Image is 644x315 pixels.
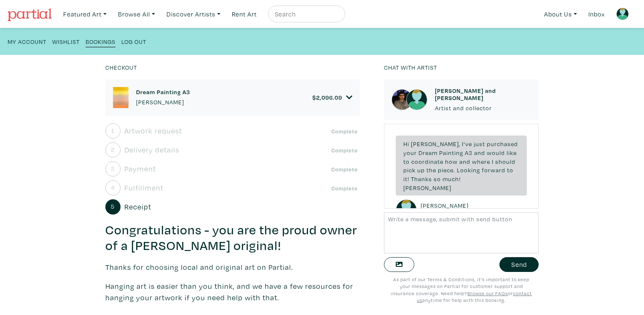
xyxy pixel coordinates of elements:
[111,147,115,152] small: 2
[585,5,609,23] a: Inbox
[111,204,115,209] small: 5
[111,128,115,133] small: 1
[540,5,581,23] a: About Us
[403,184,451,192] span: [PERSON_NAME]
[391,276,532,304] small: As part of our Terms & Conditions, it's important to keep your messages on Partial for customer s...
[403,166,416,174] span: pick
[124,201,151,212] span: Receipt
[228,5,260,23] a: Rent Art
[482,166,505,174] span: forward
[124,182,164,193] span: Fulfillment
[329,165,360,174] span: Complete
[392,89,413,110] img: phpThumb.php
[443,175,461,183] span: much!
[438,166,455,174] span: piece.
[384,63,437,71] small: Chat with artist
[52,38,80,46] small: Wishlist
[312,94,342,101] h6: $
[507,166,513,174] span: to
[403,149,417,157] span: your
[492,157,494,166] span: I
[507,149,517,157] span: like
[434,175,441,183] span: so
[136,88,190,95] h6: Dream Painting A3
[474,140,485,148] span: just
[163,5,224,23] a: Discover Artists
[439,149,463,157] span: Painting
[462,140,472,148] span: I've
[8,38,46,46] small: My Account
[312,94,353,101] a: $2,096.09
[467,290,508,296] a: Browse our FAQs
[411,140,460,148] span: [PERSON_NAME],
[111,166,115,171] small: 3
[274,9,337,19] input: Search
[329,146,360,155] span: Complete
[113,87,129,108] img: phpThumb.php
[316,93,342,101] span: 2,096.09
[495,157,515,166] span: should
[86,35,115,47] a: Bookings
[136,98,190,107] p: [PERSON_NAME]
[457,166,480,174] span: Looking
[487,149,505,157] span: would
[329,184,360,193] span: Complete
[121,38,146,46] small: Log Out
[417,290,532,304] a: contact us
[105,261,360,273] p: Thanks for choosing local and original art on Partial.
[487,140,518,148] span: purchased
[124,144,179,155] span: Delivery details
[427,166,436,174] span: the
[474,149,485,157] span: and
[114,5,159,23] a: Browse All
[411,157,443,166] span: coordinate
[435,103,531,113] p: Artist and collector
[403,157,410,166] span: to
[406,89,427,110] img: avatar.png
[124,125,182,136] span: Artwork request
[616,8,629,20] img: avatar.png
[8,35,46,47] a: My Account
[52,35,80,47] a: Wishlist
[403,140,409,148] span: Hi
[105,63,137,71] small: Checkout
[86,38,115,46] small: Bookings
[419,149,437,157] span: Dream
[329,127,360,136] span: Complete
[105,280,360,303] p: Hanging art is easier than you think, and we have a few resources for hanging your artwork if you...
[105,222,360,254] h3: Congratulations - you are the proud owner of a [PERSON_NAME] original!
[124,163,156,174] span: Payment
[111,185,115,190] small: 4
[417,166,425,174] span: up
[499,257,539,272] button: Send
[445,157,458,166] span: how
[465,149,472,157] span: A3
[403,175,409,183] span: it!
[396,199,417,220] img: avatar.png
[136,88,190,106] a: Dream Painting A3 [PERSON_NAME]
[411,175,432,183] span: Thanks
[472,157,490,166] span: where
[121,35,146,47] a: Log Out
[59,5,110,23] a: Featured Art
[435,87,531,102] h6: [PERSON_NAME] and [PERSON_NAME]
[421,201,471,219] small: [PERSON_NAME] [DATE] 09:07 PM
[459,157,470,166] span: and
